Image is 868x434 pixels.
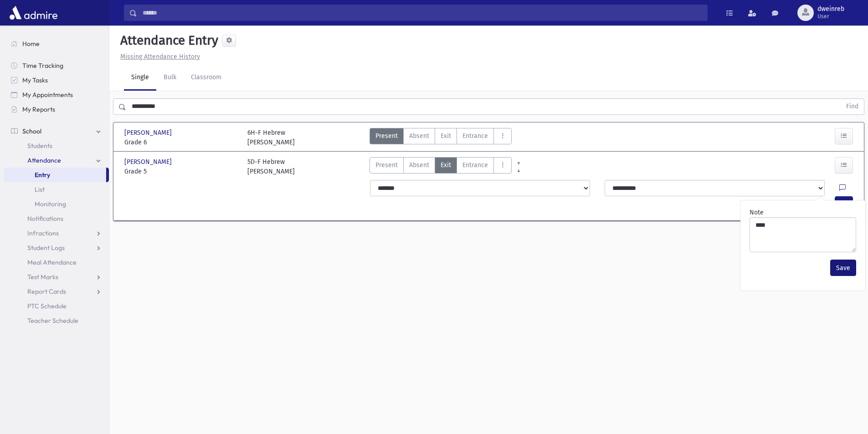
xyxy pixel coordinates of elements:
[817,5,844,13] span: dweinreb
[247,157,295,176] div: 5D-F Hebrew [PERSON_NAME]
[4,138,109,153] a: Students
[7,4,60,22] img: AdmirePro
[124,128,174,138] span: [PERSON_NAME]
[4,102,109,117] a: My Reports
[22,61,63,70] span: Time Tracking
[817,13,844,20] span: User
[27,273,58,281] span: Test Marks
[117,33,218,48] h5: Attendance Entry
[409,131,429,141] span: Absent
[124,167,238,176] span: Grade 5
[4,299,109,313] a: PTC Schedule
[4,255,109,270] a: Meal Attendance
[375,160,398,170] span: Present
[4,197,109,211] a: Monitoring
[4,270,109,284] a: Test Marks
[137,5,707,21] input: Search
[27,142,52,150] span: Students
[27,317,78,325] span: Teacher Schedule
[841,99,864,114] button: Find
[4,182,109,197] a: List
[4,240,109,255] a: Student Logs
[4,168,106,182] a: Entry
[27,302,67,310] span: PTC Schedule
[35,185,45,194] span: List
[4,124,109,138] a: School
[370,128,512,147] div: AttTypes
[117,53,200,61] a: Missing Attendance History
[750,208,764,217] label: Note
[184,65,229,91] a: Classroom
[120,53,200,61] u: Missing Attendance History
[35,171,50,179] span: Entry
[4,73,109,87] a: My Tasks
[35,200,66,208] span: Monitoring
[124,138,238,147] span: Grade 6
[124,157,174,167] span: [PERSON_NAME]
[22,127,41,135] span: School
[124,65,156,91] a: Single
[22,91,73,99] span: My Appointments
[247,128,295,147] div: 6H-F Hebrew [PERSON_NAME]
[4,58,109,73] a: Time Tracking
[375,131,398,141] span: Present
[4,284,109,299] a: Report Cards
[4,36,109,51] a: Home
[441,160,451,170] span: Exit
[409,160,429,170] span: Absent
[370,157,512,176] div: AttTypes
[462,131,488,141] span: Entrance
[27,244,65,252] span: Student Logs
[4,87,109,102] a: My Appointments
[4,313,109,328] a: Teacher Schedule
[22,76,48,84] span: My Tasks
[830,260,856,276] button: Save
[27,214,63,223] span: Notifications
[4,153,109,168] a: Attendance
[441,131,451,141] span: Exit
[22,40,40,48] span: Home
[22,105,55,113] span: My Reports
[4,211,109,226] a: Notifications
[27,156,61,164] span: Attendance
[462,160,488,170] span: Entrance
[156,65,184,91] a: Bulk
[27,287,66,296] span: Report Cards
[27,229,59,237] span: Infractions
[4,226,109,240] a: Infractions
[27,258,77,266] span: Meal Attendance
